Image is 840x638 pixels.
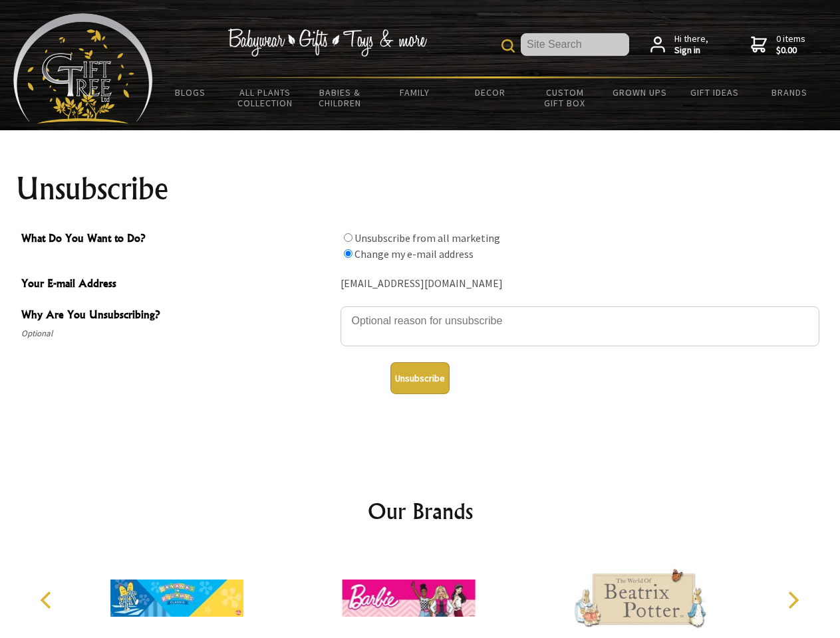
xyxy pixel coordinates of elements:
a: Grown Ups [602,78,677,106]
strong: $0.00 [776,45,805,56]
h2: Our Brands [27,495,814,527]
a: Decor [452,78,527,106]
input: What Do You Want to Do? [344,249,352,258]
a: Hi there,Sign in [650,33,708,56]
span: Optional [21,326,334,342]
label: Unsubscribe from all marketing [354,231,500,245]
a: BLOGS [153,78,228,106]
span: Your E-mail Address [21,275,334,294]
input: What Do You Want to Do? [344,233,352,242]
span: Hi there, [674,33,708,56]
a: Custom Gift Box [527,78,603,117]
span: 0 items [776,33,805,56]
a: Gift Ideas [677,78,752,106]
button: Unsubscribe [390,362,450,394]
a: 0 items$0.00 [751,33,805,56]
input: Site Search [521,33,629,56]
a: All Plants Collection [228,78,303,117]
textarea: Why Are You Unsubscribing? [341,306,819,346]
label: Change my e-mail address [354,247,474,261]
button: Previous [33,585,63,615]
span: Why Are You Unsubscribing? [21,306,334,326]
button: Next [778,585,807,615]
strong: Sign in [674,45,708,56]
h1: Unsubscribe [16,173,825,205]
div: [EMAIL_ADDRESS][DOMAIN_NAME] [341,274,819,294]
span: What Do You Want to Do? [21,230,334,249]
img: Babyware - Gifts - Toys and more... [13,13,153,124]
img: Babywear - Gifts - Toys & more [227,29,427,56]
a: Babies & Children [303,78,378,117]
img: product search [501,39,515,53]
a: Family [378,78,453,106]
a: Brands [752,78,827,106]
